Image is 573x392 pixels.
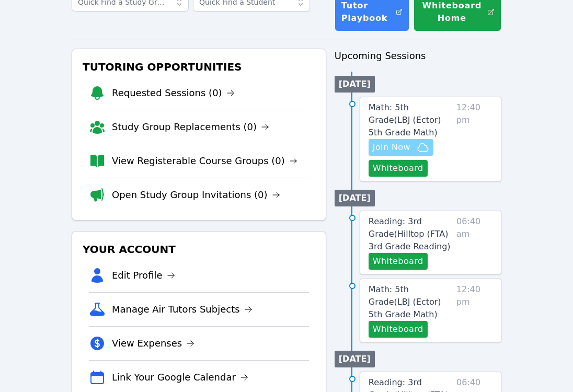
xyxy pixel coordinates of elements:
li: [DATE] [335,351,375,367]
a: Math: 5th Grade(LBJ (Ector) 5th Grade Math) [369,101,452,139]
a: Requested Sessions (0) [112,86,235,100]
span: 06:40 am [456,215,492,270]
span: 12:40 pm [456,101,492,177]
a: Link Your Google Calendar [112,370,248,385]
h3: Upcoming Sessions [335,49,501,63]
button: Whiteboard [369,160,428,177]
span: Math: 5th Grade ( LBJ (Ector) 5th Grade Math ) [369,102,441,137]
span: 12:40 pm [456,283,492,338]
a: Edit Profile [112,268,175,283]
a: Manage Air Tutors Subjects [112,302,253,317]
button: Whiteboard [369,321,428,338]
span: Math: 5th Grade ( LBJ (Ector) 5th Grade Math ) [369,284,441,319]
a: Study Group Replacements (0) [112,120,269,134]
a: View Registerable Course Groups (0) [112,154,297,168]
span: Reading: 3rd Grade ( Hilltop (FTA) 3rd Grade Reading ) [369,216,451,251]
h3: Your Account [81,240,317,259]
h3: Tutoring Opportunities [81,57,317,76]
button: Whiteboard [369,253,428,270]
a: View Expenses [112,336,194,351]
li: [DATE] [335,76,375,93]
a: Open Study Group Invitations (0) [112,188,280,202]
li: [DATE] [335,190,375,206]
a: Math: 5th Grade(LBJ (Ector) 5th Grade Math) [369,283,452,321]
a: Reading: 3rd Grade(Hilltop (FTA) 3rd Grade Reading) [369,215,452,253]
button: Join Now [369,139,433,156]
span: Join Now [373,141,410,154]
